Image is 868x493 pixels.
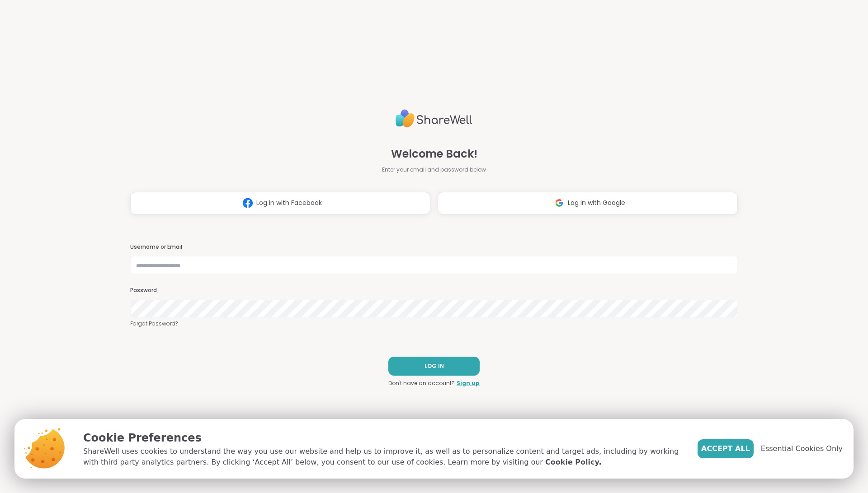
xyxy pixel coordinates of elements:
[396,106,472,131] img: ShareWell Logo
[239,195,256,211] img: ShareWell Logomark
[130,192,430,214] button: Log in with Facebook
[382,166,486,174] span: Enter your email and password below
[761,443,843,454] span: Essential Cookies Only
[568,198,625,208] span: Log in with Google
[425,362,444,370] span: LOG IN
[388,357,480,376] button: LOG IN
[388,379,455,387] span: Don't have an account?
[83,446,683,468] p: ShareWell uses cookies to understand the way you use our website and help us to improve it, as we...
[545,457,601,468] a: Cookie Policy.
[438,192,738,214] button: Log in with Google
[130,287,738,294] h3: Password
[130,243,738,251] h3: Username or Email
[83,430,683,446] p: Cookie Preferences
[698,439,754,458] button: Accept All
[457,379,480,387] a: Sign up
[256,198,322,208] span: Log in with Facebook
[130,320,738,328] a: Forgot Password?
[391,146,477,162] span: Welcome Back!
[701,443,750,454] span: Accept All
[551,195,568,211] img: ShareWell Logomark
